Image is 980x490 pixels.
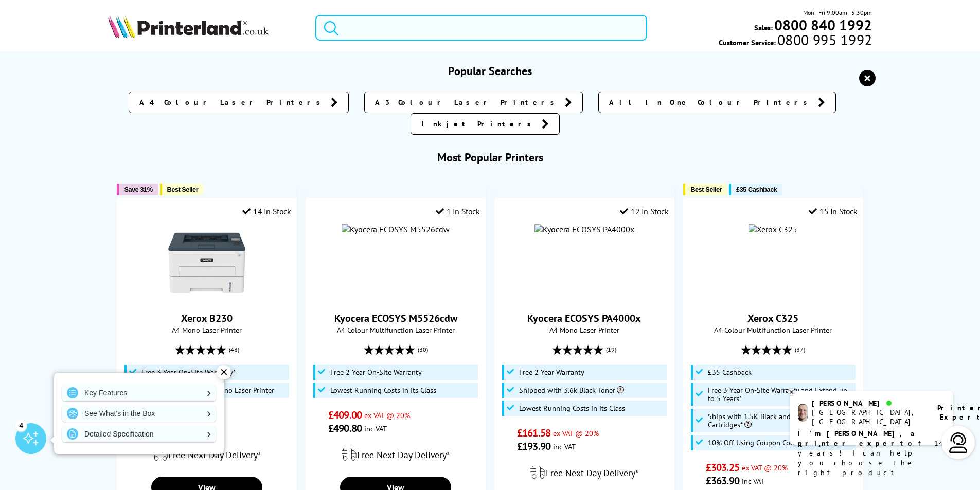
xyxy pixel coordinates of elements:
[62,385,216,401] a: Key Features
[181,312,233,325] a: Xerox B230
[139,97,326,107] span: A4 Colour Laser Printers
[108,15,269,38] img: Printerland Logo
[773,20,872,30] a: 0800 840 1992
[708,412,853,429] span: Ships with 1.5K Black and 1K CMY Toner Cartridges*
[803,8,872,17] span: Mon - Fri 9:00am - 5:30pm
[708,439,821,447] span: 10% Off Using Coupon Code [DATE]
[519,404,625,412] span: Lowest Running Costs in its Class
[519,386,624,394] span: Shipped with 3.6k Black Toner
[708,386,853,403] span: Free 3 Year On-Site Warranty and Extend up to 5 Years*
[364,424,387,433] span: inc VAT
[742,476,764,486] span: inc VAT
[606,340,616,359] span: (19)
[364,92,583,113] a: A3 Colour Laser Printers
[534,224,634,234] img: Kyocera ECOSYS PA4000x
[553,428,599,438] span: ex VAT @ 20%
[124,186,152,193] span: Save 31%
[774,15,872,34] b: 0800 840 1992
[129,92,349,113] a: A4 Colour Laser Printers
[330,368,422,376] span: Free 2 Year On-Site Warranty
[754,23,773,32] span: Sales:
[749,224,797,234] img: Xerox C325
[812,408,924,426] div: [GEOGRAPHIC_DATA], [GEOGRAPHIC_DATA]
[500,458,668,487] div: modal_delivery
[311,325,479,335] span: A4 Colour Multifunction Laser Printer
[706,461,739,474] span: £303.25
[217,365,231,379] div: ✕
[167,186,199,193] span: Best Seller
[812,398,924,408] div: [PERSON_NAME]
[809,206,857,216] div: 15 In Stock
[330,386,436,394] span: Lowest Running Costs in its Class
[500,325,668,335] span: A4 Mono Laser Printer
[15,420,27,431] div: 4
[798,429,918,448] b: I'm [PERSON_NAME], a printer expert
[364,410,410,420] span: ex VAT @ 20%
[517,440,550,453] span: £193.90
[411,113,560,135] a: Inkjet Printers
[342,224,450,234] img: Kyocera ECOSYS M5526cdw
[62,405,216,422] a: See What's in the Box
[108,150,872,165] h3: Most Popular Printers
[553,442,576,451] span: inc VAT
[948,432,969,453] img: user-headset-light.svg
[519,368,584,376] span: Free 2 Year Warranty
[242,206,291,216] div: 14 In Stock
[683,184,727,195] button: Best Seller
[517,426,550,440] span: £161.58
[122,440,291,469] div: modal_delivery
[375,97,560,107] span: A3 Colour Laser Printers
[708,368,752,376] span: £35 Cashback
[160,184,204,195] button: Best Seller
[690,186,722,193] span: Best Seller
[229,340,239,359] span: (48)
[108,15,303,40] a: Printerland Logo
[776,35,872,45] span: 0800 995 1992
[736,186,777,193] span: £35 Cashback
[328,408,362,422] span: £409.00
[689,325,857,335] span: A4 Colour Multifunction Laser Printer
[168,224,245,301] img: Xerox B230
[798,429,945,478] p: of 14 years! I can help you choose the right product
[436,206,480,216] div: 1 In Stock
[527,312,641,325] a: Kyocera ECOSYS PA4000x
[598,92,836,113] a: All In One Colour Printers
[311,440,479,469] div: modal_delivery
[62,426,216,442] a: Detailed Specification
[609,97,813,107] span: All In One Colour Printers
[795,340,805,359] span: (87)
[747,312,798,325] a: Xerox C325
[421,119,537,129] span: Inkjet Printers
[168,293,245,303] a: Xerox B230
[108,64,872,78] h3: Popular Searches
[334,312,457,325] a: Kyocera ECOSYS M5526cdw
[729,184,782,195] button: £35 Cashback
[719,35,872,47] span: Customer Service:
[122,325,291,335] span: A4 Mono Laser Printer
[328,422,362,435] span: £490.80
[742,463,788,473] span: ex VAT @ 20%
[315,15,647,41] input: Search
[117,184,157,195] button: Save 31%
[418,340,428,359] span: (80)
[798,404,808,422] img: ashley-livechat.png
[706,474,739,487] span: £363.90
[620,206,668,216] div: 12 In Stock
